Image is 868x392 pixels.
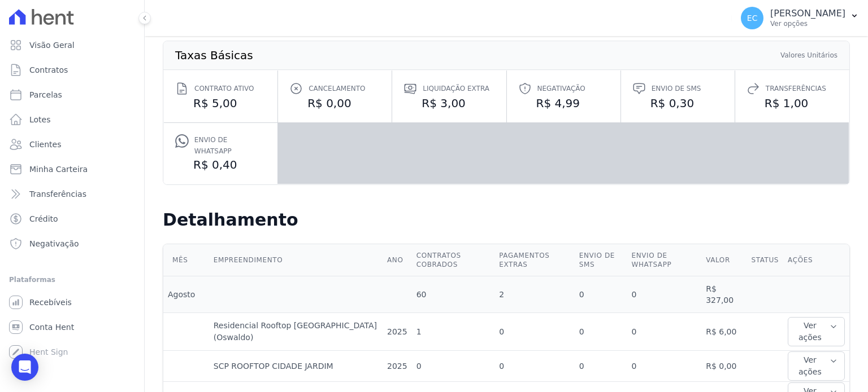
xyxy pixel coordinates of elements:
th: Status [747,244,783,276]
td: Agosto [163,276,209,313]
div: Plataformas [9,273,135,287]
dd: R$ 0,40 [175,157,266,173]
th: Envio de SMS [575,244,627,276]
span: Transferências [766,83,826,94]
span: Negativação [29,238,79,249]
span: Visão Geral [29,39,75,51]
button: Ver ações [788,317,845,346]
span: Minha Carteira [29,164,88,175]
td: 0 [494,313,575,351]
a: Contratos [5,59,140,81]
td: 0 [575,313,627,351]
span: Negativação [537,83,585,94]
span: Contratos [29,64,68,76]
td: Residencial Rooftop [GEOGRAPHIC_DATA] (Oswaldo) [209,313,383,351]
dd: R$ 5,00 [175,95,266,111]
td: 60 [412,276,495,313]
a: Clientes [5,133,140,156]
th: Ano [383,244,412,276]
td: 2025 [383,313,412,351]
td: 2 [494,276,575,313]
a: Parcelas [5,83,140,106]
dd: R$ 4,99 [518,95,609,111]
td: 2025 [383,351,412,382]
th: Envio de Whatsapp [627,244,701,276]
td: R$ 327,00 [701,276,747,313]
span: EC [747,14,758,22]
span: Contrato ativo [194,83,254,94]
span: Envio de Whatsapp [194,134,266,157]
td: 0 [575,351,627,382]
td: 0 [627,351,701,382]
td: 0 [412,351,495,382]
th: Pagamentos extras [494,244,575,276]
td: 0 [575,276,627,313]
td: 0 [494,351,575,382]
a: Transferências [5,183,140,205]
p: Ver opções [770,19,845,28]
td: R$ 0,00 [701,351,747,382]
th: Contratos cobrados [412,244,495,276]
span: Liquidação extra [423,83,489,94]
a: Lotes [5,108,140,131]
td: 0 [627,276,701,313]
div: Open Intercom Messenger [11,354,38,381]
a: Visão Geral [5,34,140,56]
th: Empreendimento [209,244,383,276]
a: Minha Carteira [5,158,140,180]
span: Transferências [29,188,86,200]
span: Envio de SMS [652,83,701,94]
span: Parcelas [29,89,62,100]
span: Clientes [29,139,61,150]
dd: R$ 3,00 [403,95,494,111]
span: Lotes [29,114,51,125]
th: Ações [783,244,849,276]
span: Crédito [29,213,58,224]
button: EC [PERSON_NAME] Ver opções [732,2,868,34]
p: [PERSON_NAME] [770,8,845,19]
a: Recebíveis [5,291,140,314]
a: Negativação [5,232,140,255]
span: Conta Hent [29,321,74,333]
a: Crédito [5,208,140,230]
dd: R$ 1,00 [747,95,837,111]
td: 1 [412,313,495,351]
span: Recebíveis [29,297,72,308]
a: Conta Hent [5,316,140,338]
th: Taxas Básicas [175,50,254,60]
td: 0 [627,313,701,351]
td: SCP ROOFTOP CIDADE JARDIM [209,351,383,382]
h2: Detalhamento [163,210,850,230]
th: Valor [701,244,747,276]
button: Ver ações [788,351,845,381]
th: Mês [163,244,209,276]
span: Cancelamento [309,83,365,94]
dd: R$ 0,00 [289,95,380,111]
th: Valores Unitários [780,50,838,60]
td: R$ 6,00 [701,313,747,351]
dd: R$ 0,30 [632,95,723,111]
